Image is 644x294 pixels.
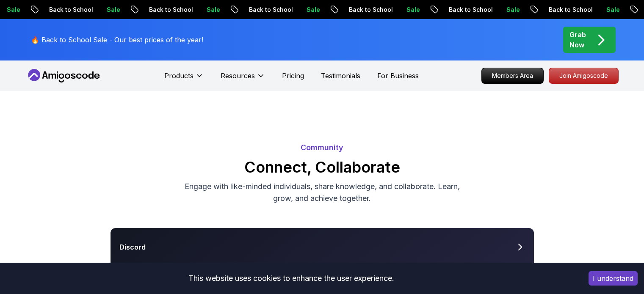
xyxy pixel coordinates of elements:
p: 🔥 Back to School Sale - Our best prices of the year! [31,35,203,45]
button: Products [164,71,204,88]
p: Sale [587,5,614,14]
a: Pricing [282,71,304,81]
p: Back to School [30,5,88,14]
div: This website uses cookies to enhance the user experience. [6,269,576,288]
p: Products [164,71,193,81]
a: For Business [377,71,419,81]
p: Back to School [330,5,387,14]
p: Members Area [482,68,543,83]
h3: Discord [119,242,146,252]
p: Sale [487,5,514,14]
p: Sale [387,5,415,14]
p: Community [26,142,619,154]
button: Accept cookies [589,271,638,286]
p: Back to School [230,5,287,14]
p: Sale [287,5,315,14]
button: Resources [221,71,265,88]
p: Sale [88,5,115,14]
p: Sale [188,5,215,14]
a: Testimonials [321,71,360,81]
h2: Connect, Collaborate [26,159,619,176]
p: Grab Now [569,30,586,50]
p: Resources [221,71,255,81]
p: Engage with like-minded individuals, share knowledge, and collaborate. Learn, grow, and achieve t... [180,181,464,204]
p: Back to School [530,5,587,14]
p: Back to School [430,5,487,14]
p: Join Amigoscode [549,68,618,83]
a: Join Amigoscode [549,68,619,84]
a: Members Area [481,68,544,84]
p: Back to School [130,5,188,14]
